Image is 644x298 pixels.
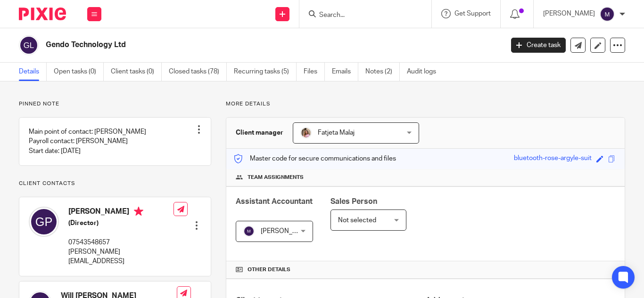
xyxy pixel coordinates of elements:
[134,207,143,216] i: Primary
[68,247,173,266] p: [PERSON_NAME][EMAIL_ADDRESS]
[68,218,173,228] h5: (Director)
[29,207,59,237] img: svg%3E
[243,226,255,237] img: svg%3E
[330,198,377,205] span: Sales Person
[318,11,403,20] input: Search
[318,129,355,136] span: Fatjeta Malaj
[226,100,625,108] p: More details
[248,174,304,181] span: Team assignments
[19,180,211,187] p: Client contacts
[68,207,173,218] h4: [PERSON_NAME]
[111,63,162,81] a: Client tasks (0)
[454,10,491,17] span: Get Support
[511,38,566,53] a: Create task
[543,9,595,18] p: [PERSON_NAME]
[600,7,615,22] img: svg%3E
[19,100,211,108] p: Pinned note
[236,128,283,137] h3: Client manager
[169,63,227,81] a: Closed tasks (78)
[234,63,297,81] a: Recurring tasks (5)
[261,228,313,234] span: [PERSON_NAME]
[338,217,376,224] span: Not selected
[407,63,443,81] a: Audit logs
[233,154,396,163] p: Master code for secure communications and files
[19,35,39,55] img: svg%3E
[68,238,173,247] p: 07543548657
[304,63,325,81] a: Files
[248,266,290,274] span: Other details
[46,40,407,50] h2: Gendo Technology Ltd
[54,63,104,81] a: Open tasks (0)
[19,8,66,20] img: Pixie
[300,127,312,138] img: MicrosoftTeams-image%20(5).png
[19,63,47,81] a: Details
[236,198,313,205] span: Assistant Accountant
[332,63,358,81] a: Emails
[514,153,592,164] div: bluetooth-rose-argyle-suit
[365,63,400,81] a: Notes (2)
